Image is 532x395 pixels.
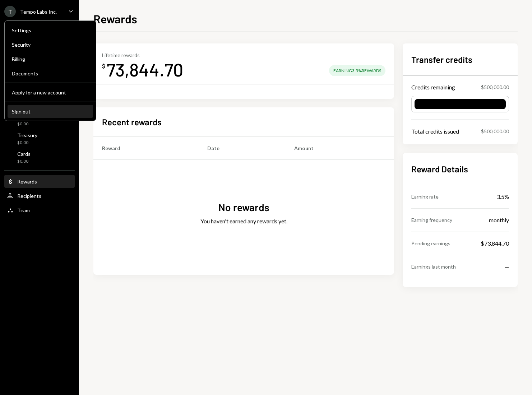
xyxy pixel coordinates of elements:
div: Security [12,42,89,48]
div: Rewards [17,178,37,185]
div: Earning rate [411,193,439,200]
div: Documents [12,70,89,76]
h2: Reward Details [411,163,509,175]
h1: Rewards [93,11,137,26]
h2: Recent rewards [102,116,162,128]
div: $0.00 [17,158,31,164]
a: Cards$0.00 [4,149,75,166]
div: $73,844.70 [481,239,509,248]
div: Earnings last month [411,263,456,270]
h2: Transfer credits [411,54,509,65]
div: T [4,6,16,17]
a: Settings [8,24,93,37]
div: Credits remaining [411,83,455,92]
div: Tempo Labs Inc. [20,9,57,15]
div: Settings [12,27,89,33]
div: Lifetime rewards [102,52,183,58]
div: 73,844.70 [107,58,183,81]
div: $0.00 [17,121,34,127]
a: Recipients [4,189,75,202]
a: Documents [8,67,93,80]
th: Date [199,137,286,160]
a: Billing [8,52,93,65]
div: $500,000.00 [481,83,509,91]
a: Treasury$0.00 [4,130,75,147]
div: Sign out [12,108,89,115]
div: — [504,262,509,271]
div: No rewards [218,200,269,214]
div: Earning frequency [411,216,452,224]
div: monthly [489,216,509,224]
div: You haven't earned any rewards yet. [200,217,287,226]
div: 3.5% [497,192,509,201]
div: Treasury [17,132,37,138]
div: Recipients [17,193,41,199]
div: $0.00 [17,140,37,146]
a: Security [8,38,93,51]
div: $ [102,62,105,70]
div: $500,000.00 [481,127,509,135]
a: Rewards [4,175,75,188]
div: Team [17,207,30,213]
div: Total credits issued [411,127,459,136]
div: Earning 3.5% Rewards [329,65,385,76]
div: Cards [17,151,31,157]
div: Apply for a new account [12,89,89,96]
button: Sign out [8,105,93,118]
div: Pending earnings [411,240,450,247]
th: Amount [286,137,394,160]
button: Apply for a new account [8,86,93,99]
a: Team [4,204,75,217]
div: Billing [12,56,89,62]
th: Reward [93,137,199,160]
